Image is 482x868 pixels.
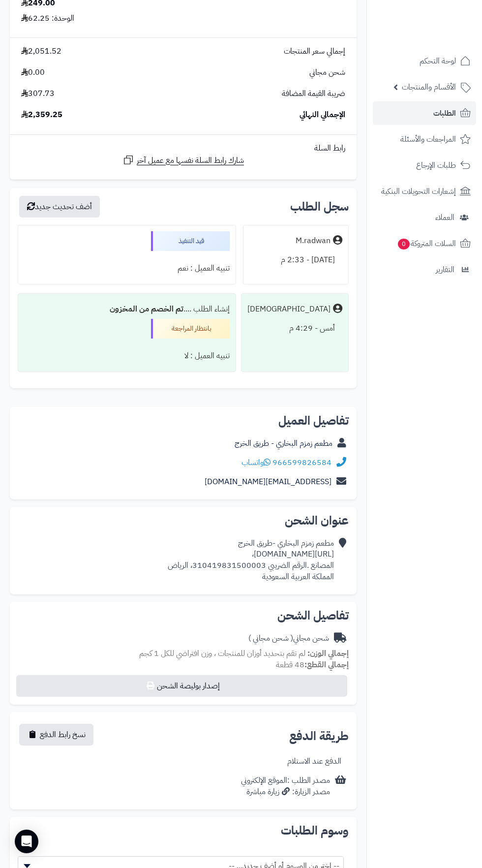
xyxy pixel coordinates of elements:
[307,648,349,659] strong: إجمالي الوزن:
[21,88,55,99] span: 307.73
[247,304,331,315] div: [DEMOGRAPHIC_DATA]
[40,729,86,741] span: نسخ رابط الدفع
[435,211,454,224] span: العملاء
[151,231,230,251] div: قيد التنفيذ
[276,659,349,671] small: 48 قطعة
[241,775,330,798] div: مصدر الطلب :الموقع الإلكتروني
[139,648,305,659] span: لم تقم بتحديد أوزان للمنتجات ، وزن افتراضي للكل 1 كجم
[402,80,456,94] span: الأقسام والمنتجات
[248,632,293,644] span: ( شحن مجاني )
[205,476,331,488] a: [EMAIL_ADDRESS][DOMAIN_NAME]
[24,259,230,278] div: تنبيه العميل : نعم
[18,825,349,837] h2: وسوم الطلبات
[436,263,454,277] span: التقارير
[241,457,271,468] a: واتساب
[110,303,183,315] b: تم الخصم من المخزون
[137,155,244,166] span: شارك رابط السلة نفسها مع عميل آخر
[373,49,476,73] a: لوحة التحكم
[373,154,476,177] a: طلبات الإرجاع
[21,67,45,78] span: 0.00
[300,109,345,121] span: الإجمالي النهائي
[416,158,456,172] span: طلبات الإرجاع
[415,11,473,31] img: logo-2.png
[15,830,38,853] div: Open Intercom Messenger
[18,515,349,527] h2: عنوان الشحن
[21,46,61,57] span: 2,051.52
[122,154,244,166] a: شارك رابط السلة نفسها مع عميل آخر
[373,206,476,229] a: العملاء
[241,786,330,798] div: مصدر الزيارة: زيارة مباشرة
[400,132,456,146] span: المراجعات والأسئلة
[247,319,342,338] div: أمس - 4:29 م
[373,101,476,125] a: الطلبات
[14,143,353,154] div: رابط السلة
[248,633,329,644] div: شحن مجاني
[373,127,476,151] a: المراجعات والأسئلة
[290,201,349,213] h3: سجل الطلب
[373,258,476,281] a: التقارير
[287,756,341,767] div: الدفع عند الاستلام
[284,46,345,57] span: إجمالي سعر المنتجات
[18,610,349,621] h2: تفاصيل الشحن
[21,13,74,24] div: الوحدة: 62.25
[296,235,331,247] div: M.radwan
[24,300,230,319] div: إنشاء الطلب ....
[18,415,349,427] h2: تفاصيل العميل
[309,67,345,78] span: شحن مجاني
[397,238,410,250] span: 0
[24,346,230,366] div: تنبيه العميل : لا
[373,232,476,255] a: السلات المتروكة0
[433,106,456,120] span: الطلبات
[21,109,62,121] span: 2,359.25
[373,180,476,203] a: إشعارات التحويلات البنكية
[420,54,456,68] span: لوحة التحكم
[168,538,334,583] div: مطعم زمزم البخاري -طريق الخرج [URL][DOMAIN_NAME]، المصانع .الرقم الضريبي 310419831500003، الرياض ...
[235,437,332,449] a: مطعم زمزم البخاري - طريق الخرج
[289,730,349,742] h2: طريقة الدفع
[19,724,93,745] button: نسخ رابط الدفع
[19,196,100,217] button: أضف تحديث جديد
[16,675,347,697] button: إصدار بوليصة الشحن
[249,250,342,270] div: [DATE] - 2:33 م
[282,88,345,99] span: ضريبة القيمة المضافة
[272,457,331,468] a: 966599826584
[304,659,349,671] strong: إجمالي القطع:
[381,185,456,198] span: إشعارات التحويلات البنكية
[151,319,230,339] div: بانتظار المراجعة
[397,237,456,250] span: السلات المتروكة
